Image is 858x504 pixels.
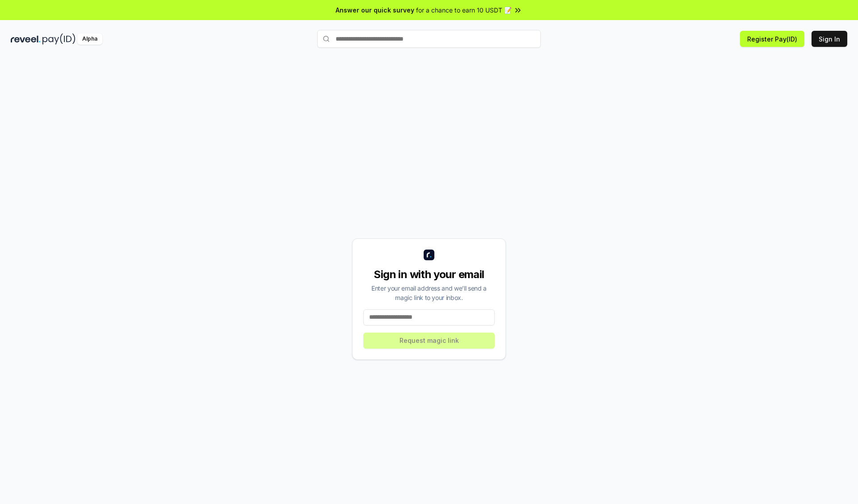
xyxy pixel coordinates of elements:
div: Alpha [77,33,102,45]
button: Sign In [812,31,847,47]
button: Register Pay(ID) [740,31,804,47]
img: logo_small [424,250,434,260]
img: reveel_dark [11,33,41,45]
img: pay_id [42,33,76,45]
span: Answer our quick survey [336,5,414,15]
div: Enter your email address and we’ll send a magic link to your inbox. [363,283,495,302]
div: Sign in with your email [363,267,495,282]
span: for a chance to earn 10 USDT 📝 [416,5,512,15]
